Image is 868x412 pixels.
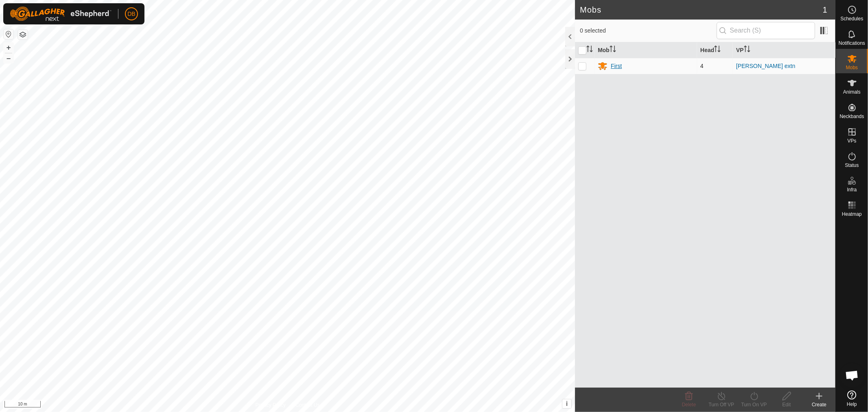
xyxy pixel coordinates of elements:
div: Turn Off VP [705,401,738,408]
div: Create [803,401,835,408]
span: Help [847,402,857,407]
span: Animals [843,90,861,94]
button: Map Layers [18,30,28,39]
div: Turn On VP [738,401,770,408]
input: Search (S) [717,22,815,39]
span: 1 [823,4,827,16]
span: VPs [847,138,856,143]
span: Neckbands [840,114,864,119]
span: Heatmap [842,212,862,217]
span: 0 selected [580,26,717,35]
h2: Mobs [580,5,823,15]
span: Notifications [839,41,865,46]
a: Contact Us [295,401,319,409]
img: Gallagher Logo [10,7,112,21]
p-sorticon: Activate to sort [586,47,593,53]
a: [PERSON_NAME] extn [736,63,796,69]
span: i [566,400,568,407]
div: Open chat [840,363,864,388]
button: + [4,43,13,53]
a: Privacy Policy [256,401,286,409]
span: 4 [700,63,704,69]
span: Status [845,163,859,168]
span: Delete [682,402,696,408]
button: Reset Map [4,29,13,39]
a: Help [836,387,868,410]
span: Schedules [840,16,863,21]
p-sorticon: Activate to sort [714,47,721,53]
th: VP [733,42,835,58]
th: Head [697,42,733,58]
p-sorticon: Activate to sort [744,47,750,53]
div: Edit [770,401,803,408]
span: DB [127,10,135,18]
div: First [611,62,622,70]
th: Mob [595,42,697,58]
p-sorticon: Activate to sort [610,47,616,53]
button: – [4,53,13,63]
span: Mobs [846,65,858,70]
button: i [562,399,571,408]
span: Infra [847,187,857,192]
